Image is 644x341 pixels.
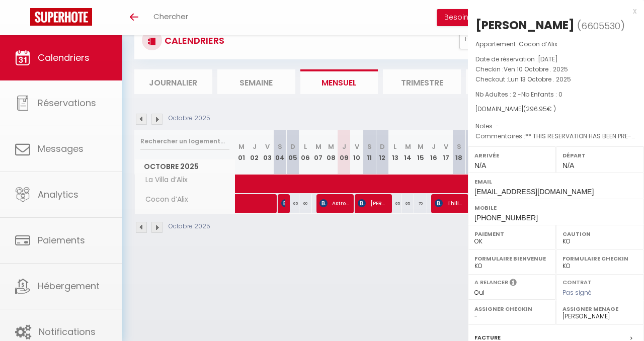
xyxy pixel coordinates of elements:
[474,150,549,160] label: Arrivée
[562,304,637,314] label: Assigner Menage
[562,150,637,160] label: Départ
[508,75,571,83] span: Lun 13 Octobre . 2025
[474,177,637,187] label: Email
[474,161,486,169] span: N/A
[562,288,592,297] span: Pas signé
[474,229,549,239] label: Paiement
[475,121,636,131] p: Notes :
[474,304,549,314] label: Assigner Checkin
[510,278,517,289] i: Sélectionner OUI si vous souhaiter envoyer les séquences de messages post-checkout
[504,65,568,73] span: Ven 10 Octobre . 2025
[562,253,637,264] label: Formulaire Checkin
[523,105,556,113] span: ( € )
[474,278,508,287] label: A relancer
[519,40,557,48] span: Cocon d’Alix
[581,20,620,32] span: 6605530
[474,203,637,213] label: Mobile
[475,64,636,74] p: Checkin :
[474,188,594,196] span: [EMAIL_ADDRESS][DOMAIN_NAME]
[475,131,636,141] p: Commentaires :
[526,105,547,113] span: 296.95
[496,122,499,130] span: -
[538,55,558,63] span: [DATE]
[562,161,574,169] span: N/A
[468,5,636,17] div: x
[475,39,636,49] p: Appartement :
[577,19,625,33] span: ( )
[562,229,637,239] label: Caution
[475,90,562,99] span: Nb Adultes : 2 -
[562,278,592,285] label: Contrat
[475,54,636,64] p: Date de réservation :
[475,17,575,33] div: [PERSON_NAME]
[474,253,549,264] label: Formulaire Bienvenue
[474,214,538,222] span: [PHONE_NUMBER]
[475,105,636,114] div: [DOMAIN_NAME]
[521,90,562,99] span: Nb Enfants : 0
[475,74,636,84] p: Checkout :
